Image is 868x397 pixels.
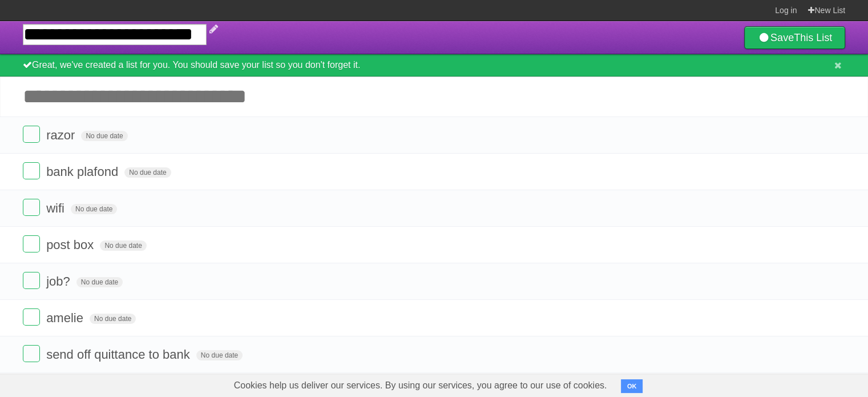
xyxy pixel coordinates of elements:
label: Done [23,199,40,216]
span: job? [46,274,73,288]
span: amelie [46,311,86,325]
span: bank plafond [46,165,121,179]
span: send off quittance to bank [46,347,193,362]
span: wifi [46,201,67,215]
button: OK [621,379,643,393]
span: No due date [76,277,123,287]
label: Done [23,126,40,143]
span: No due date [81,131,127,141]
b: This List [794,32,832,43]
span: post box [46,238,96,252]
span: No due date [90,314,136,324]
label: Done [23,308,40,326]
span: No due date [71,204,117,214]
label: Done [23,345,40,362]
span: No due date [196,350,243,360]
span: No due date [100,240,146,251]
label: Done [23,272,40,289]
a: SaveThis List [744,26,845,49]
label: Done [23,235,40,252]
label: Done [23,162,40,179]
span: No due date [124,167,171,178]
span: razor [46,128,78,142]
span: Cookies help us deliver our services. By using our services, you agree to our use of cookies. [223,374,619,397]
